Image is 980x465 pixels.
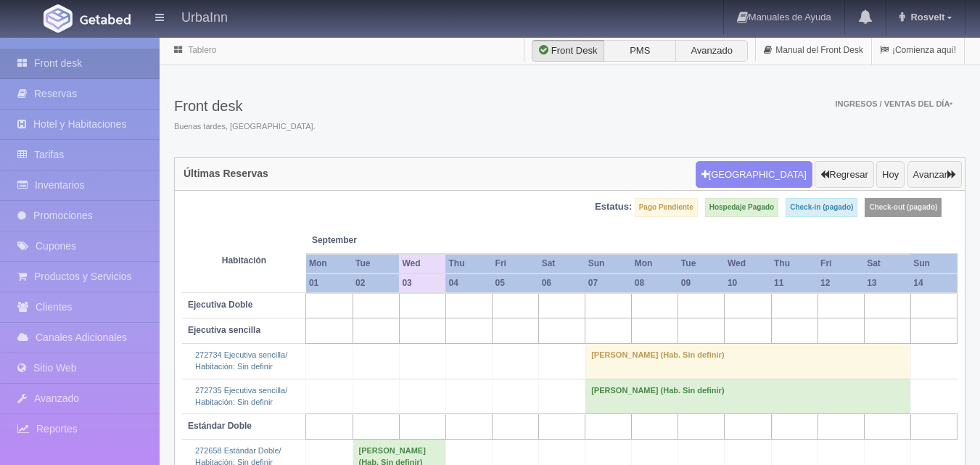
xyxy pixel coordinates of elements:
[595,200,632,214] label: Estatus:
[675,40,748,62] label: Avanzado
[174,98,316,114] h3: Front desk
[585,254,632,273] th: Sun
[44,4,73,33] img: Getabed
[632,273,678,293] th: 08
[188,45,216,55] a: Tablero
[864,254,910,273] th: Sat
[705,198,778,217] label: Hospedaje Pagado
[493,254,539,273] th: Fri
[195,386,287,406] a: 272735 Ejecutiva sencilla/Habitación: Sin definir
[771,273,818,293] th: 11
[907,12,944,22] span: Rosvelt
[353,254,399,273] th: Tue
[195,350,287,371] a: 272734 Ejecutiva sencilla/Habitación: Sin definir
[678,254,725,273] th: Tue
[872,36,964,65] a: ¡Comienza aquí!
[815,161,873,189] button: Regresar
[786,198,857,217] label: Check-in (pagado)
[532,40,604,62] label: Front Desk
[445,273,492,293] th: 04
[725,254,771,273] th: Wed
[399,254,445,273] th: Wed
[306,273,353,293] th: 01
[910,254,957,273] th: Sun
[539,273,585,293] th: 06
[493,273,539,293] th: 05
[174,121,316,133] span: Buenas tardes, [GEOGRAPHIC_DATA].
[910,273,957,293] th: 14
[818,273,864,293] th: 12
[835,99,952,108] span: Ingresos / Ventas del día
[222,255,266,266] strong: Habitación
[312,234,393,247] span: September
[604,40,676,62] label: PMS
[188,325,260,335] b: Ejecutiva sencilla
[188,421,252,431] b: Estándar Doble
[696,161,812,189] button: [GEOGRAPHIC_DATA]
[876,161,905,189] button: Hoy
[864,273,910,293] th: 13
[585,379,911,413] td: [PERSON_NAME] (Hab. Sin definir)
[306,254,353,273] th: Mon
[539,254,585,273] th: Sat
[756,36,871,65] a: Manual del Front Desk
[80,14,131,25] img: Getabed
[865,198,942,217] label: Check-out (pagado)
[725,273,771,293] th: 10
[635,198,698,217] label: Pago Pendiente
[678,273,725,293] th: 09
[585,273,632,293] th: 07
[818,254,864,273] th: Fri
[184,168,268,179] h4: Últimas Reservas
[353,273,399,293] th: 02
[771,254,818,273] th: Thu
[188,300,252,310] b: Ejecutiva Doble
[399,273,445,293] th: 03
[907,161,962,189] button: Avanzar
[181,7,228,25] h4: UrbaInn
[585,344,911,379] td: [PERSON_NAME] (Hab. Sin definir)
[445,254,492,273] th: Thu
[632,254,678,273] th: Mon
